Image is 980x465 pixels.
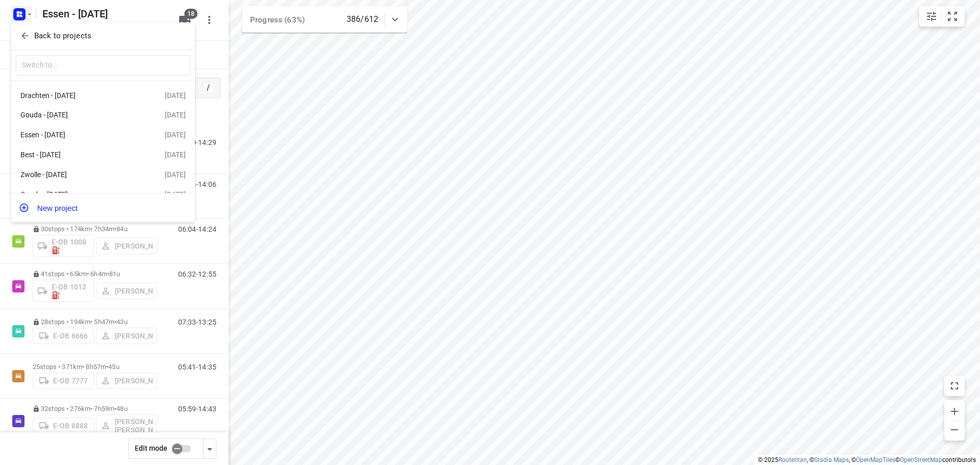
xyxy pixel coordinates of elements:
div: Essen - [DATE][DATE] [11,125,195,145]
div: Essen - [DATE] [20,131,138,139]
div: [DATE] [165,131,186,139]
input: Switch to... [16,55,190,76]
div: Zwolle - [DATE] [20,170,138,179]
div: [DATE] [165,111,186,119]
div: Zwolle - [DATE][DATE] [11,165,195,185]
div: Gouda - [DATE] [20,190,138,199]
div: Drachten - [DATE] [20,91,138,100]
div: Best - [DATE][DATE] [11,145,195,165]
div: Gouda - [DATE] [20,111,138,119]
div: [DATE] [165,190,186,199]
div: Drachten - [DATE][DATE] [11,85,195,105]
button: Back to projects [16,28,190,44]
p: Back to projects [34,30,91,42]
button: New project [11,198,195,218]
div: [DATE] [165,170,186,179]
div: [DATE] [165,151,186,159]
div: Best - [DATE] [20,151,138,159]
div: [DATE] [165,91,186,100]
div: Gouda - [DATE][DATE] [11,105,195,125]
div: Gouda - [DATE][DATE] [11,185,195,205]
